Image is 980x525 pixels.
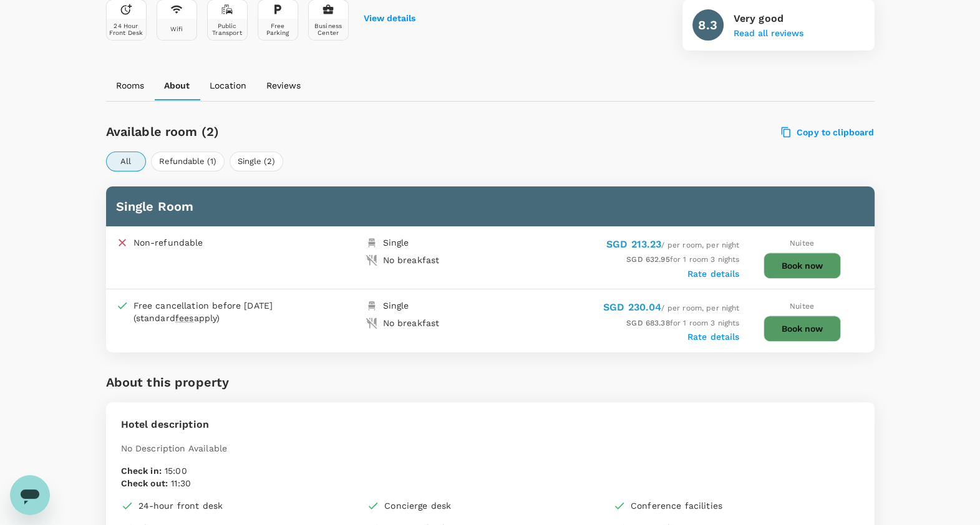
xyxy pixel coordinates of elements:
span: Check out : [121,478,168,488]
div: Single [383,299,409,312]
span: for 1 room 3 nights [626,319,739,327]
span: / per room, per night [603,304,740,312]
div: Business Center [311,22,346,36]
span: Nuitee [790,302,814,311]
button: Single (2) [230,152,283,171]
span: SGD 683.38 [626,319,670,327]
div: No breakfast [383,317,440,329]
iframe: Button to launch messaging window [10,475,50,515]
span: for 1 room 3 nights [626,255,739,264]
button: All [106,152,146,171]
div: Wifi [170,26,183,32]
h6: About this property [106,372,230,392]
div: Public Transport [210,22,245,36]
span: Check in : [121,466,162,476]
button: Book now [764,253,841,279]
h6: 8.3 [698,15,717,35]
h6: Available room (2) [106,122,552,142]
p: Very good [734,11,803,26]
span: Conference facilities [631,499,722,512]
p: 11:30 [121,477,860,489]
div: Single [383,236,409,249]
p: No Description Available [121,442,860,455]
button: View details [364,14,415,24]
div: Free cancellation before [DATE] (standard apply) [133,299,302,324]
span: SGD 230.04 [603,301,662,313]
span: SGD 213.23 [606,238,662,250]
span: Nuitee [790,239,814,248]
button: Refundable (1) [151,152,225,171]
span: SGD 632.95 [626,255,670,264]
p: 15:00 [121,465,860,477]
span: / per room, per night [606,241,740,249]
div: 24 Hour Front Desk [109,22,143,36]
button: Book now [764,315,841,342]
p: Hotel description [121,417,860,432]
h6: Single Room [116,196,865,216]
span: Concierge desk [384,499,451,512]
div: Free Parking [261,22,295,36]
button: Read all reviews [734,29,803,39]
p: Location [210,79,246,92]
p: Reviews [266,79,301,92]
label: Rate details [687,332,740,342]
span: fees [175,313,194,323]
p: About [164,79,190,92]
img: single-bed-icon [366,236,378,249]
label: Copy to clipboard [782,127,875,138]
p: Non-refundable [133,236,203,249]
span: 24-hour front desk [138,499,223,512]
label: Rate details [687,269,740,279]
img: single-bed-icon [366,299,378,312]
p: Rooms [116,79,144,92]
div: No breakfast [383,254,440,266]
